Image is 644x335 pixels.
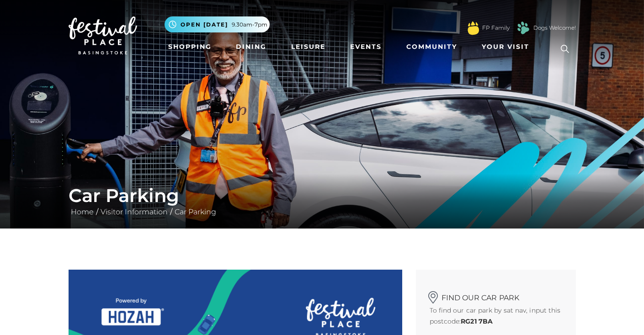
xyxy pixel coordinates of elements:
[69,207,96,216] a: Home
[403,38,461,55] a: Community
[172,207,218,216] a: Car Parking
[69,16,137,55] img: Festival Place Logo
[98,207,170,216] a: Visitor Information
[165,38,215,55] a: Shopping
[461,317,493,325] strong: RG21 7BA
[482,42,529,52] span: Your Visit
[62,185,583,218] div: / /
[232,21,267,29] span: 9.30am-7pm
[232,38,270,55] a: Dining
[430,288,562,302] h2: Find our car park
[430,305,562,327] p: To find our car park by sat nav, input this postcode:
[287,38,329,55] a: Leisure
[181,21,228,29] span: Open [DATE]
[482,24,510,32] a: FP Family
[165,16,270,32] button: Open [DATE] 9.30am-7pm
[69,185,576,207] h1: Car Parking
[478,38,538,55] a: Your Visit
[346,38,385,55] a: Events
[533,24,576,32] a: Dogs Welcome!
